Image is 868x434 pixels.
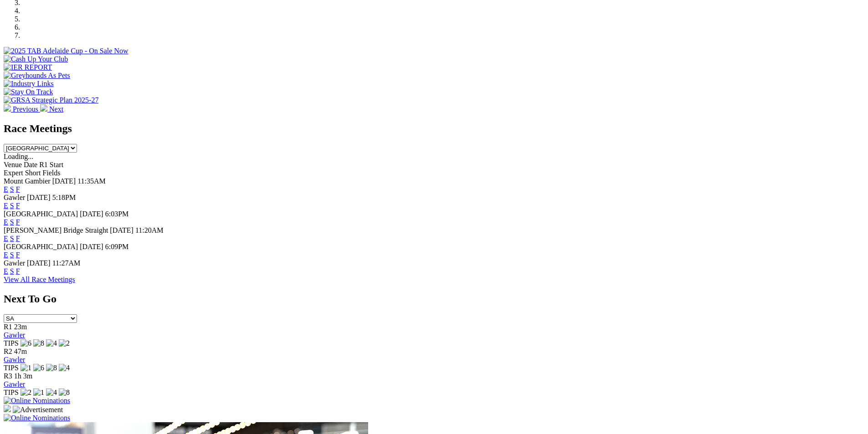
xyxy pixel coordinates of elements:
[33,364,44,372] img: 6
[25,169,41,177] span: Short
[49,105,63,113] span: Next
[21,388,31,397] img: 2
[4,388,19,396] span: TIPS
[52,259,81,267] span: 11:27AM
[4,153,33,160] span: Loading...
[4,218,8,226] a: E
[4,88,53,96] img: Stay On Track
[33,339,44,347] img: 8
[4,356,25,363] a: Gawler
[39,161,63,168] span: R1 Start
[59,364,70,372] img: 4
[4,339,19,347] span: TIPS
[4,104,11,112] img: chevron-left-pager-white.svg
[4,226,108,234] span: [PERSON_NAME] Bridge Straight
[4,80,54,88] img: Industry Links
[40,104,47,112] img: chevron-right-pager-white.svg
[14,372,32,380] span: 1h 3m
[4,397,70,405] img: Online Nominations
[46,388,57,397] img: 4
[52,194,76,201] span: 5:18PM
[4,323,12,331] span: R1
[4,96,98,104] img: GRSA Strategic Plan 2025-27
[135,226,164,234] span: 11:20AM
[42,169,60,177] span: Fields
[46,339,57,347] img: 4
[4,55,68,63] img: Cash Up Your Club
[4,364,19,372] span: TIPS
[16,185,20,193] a: F
[4,243,78,250] span: [GEOGRAPHIC_DATA]
[4,251,8,259] a: E
[4,405,11,412] img: 15187_Greyhounds_GreysPlayCentral_Resize_SA_WebsiteBanner_300x115_2025.jpg
[46,364,57,372] img: 8
[59,388,70,397] img: 8
[4,414,70,422] img: Online Nominations
[27,194,51,201] span: [DATE]
[4,47,128,55] img: 2025 TAB Adelaide Cup - On Sale Now
[24,161,37,168] span: Date
[59,339,70,347] img: 2
[4,123,864,135] h2: Race Meetings
[10,235,14,242] a: S
[4,202,8,209] a: E
[10,267,14,275] a: S
[4,293,864,305] h2: Next To Go
[16,251,20,259] a: F
[4,267,8,275] a: E
[4,169,23,177] span: Expert
[80,210,103,218] span: [DATE]
[105,210,129,218] span: 6:03PM
[10,218,14,226] a: S
[4,177,51,185] span: Mount Gambier
[13,105,38,113] span: Previous
[77,177,106,185] span: 11:35AM
[52,177,76,185] span: [DATE]
[33,388,44,397] img: 1
[10,251,14,259] a: S
[16,267,20,275] a: F
[27,259,51,267] span: [DATE]
[16,202,20,209] a: F
[105,243,129,250] span: 6:09PM
[14,323,27,331] span: 23m
[4,331,25,339] a: Gawler
[110,226,134,234] span: [DATE]
[4,347,12,355] span: R2
[4,259,25,267] span: Gawler
[21,364,31,372] img: 1
[4,276,75,283] a: View All Race Meetings
[4,380,25,388] a: Gawler
[4,372,12,380] span: R3
[4,161,22,168] span: Venue
[4,63,52,71] img: IER REPORT
[4,71,70,80] img: Greyhounds As Pets
[40,105,63,113] a: Next
[4,105,40,113] a: Previous
[16,218,20,226] a: F
[4,210,78,218] span: [GEOGRAPHIC_DATA]
[16,235,20,242] a: F
[10,185,14,193] a: S
[4,235,8,242] a: E
[4,185,8,193] a: E
[4,194,25,201] span: Gawler
[14,347,27,355] span: 47m
[80,243,103,250] span: [DATE]
[21,339,31,347] img: 6
[10,202,14,209] a: S
[13,406,63,414] img: Advertisement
